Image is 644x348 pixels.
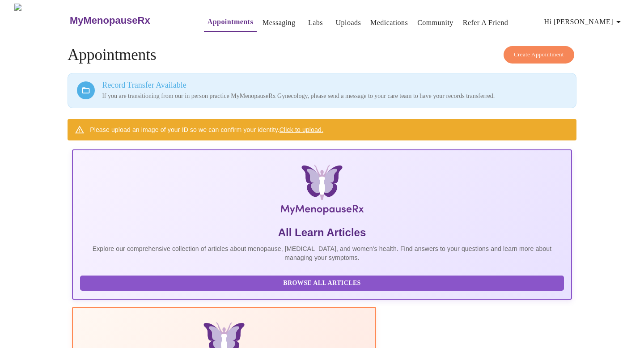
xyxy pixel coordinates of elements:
button: Community [414,14,457,32]
h5: All Learn Articles [80,225,564,240]
img: MyMenopauseRx Logo [14,4,68,37]
button: Refer a Friend [459,14,512,32]
p: Explore our comprehensive collection of articles about menopause, [MEDICAL_DATA], and women's hea... [80,244,564,262]
a: Refer a Friend [463,17,508,29]
a: Community [417,17,453,29]
a: Labs [308,17,323,29]
img: MyMenopauseRx Logo [155,165,489,218]
a: Uploads [336,17,361,29]
a: Browse All Articles [80,279,566,286]
span: Create Appointment [514,50,564,60]
button: Hi [PERSON_NAME] [541,13,627,31]
span: Browse All Articles [89,278,555,289]
a: Appointments [208,16,253,28]
h3: MyMenopauseRx [70,15,150,26]
div: Please upload an image of your ID so we can confirm your identity. [90,122,323,138]
button: Browse All Articles [80,276,564,291]
a: Messaging [263,17,295,29]
a: MyMenopauseRx [68,5,186,36]
span: Hi [PERSON_NAME] [544,16,624,28]
button: Messaging [259,14,299,32]
a: Medications [370,17,408,29]
button: Labs [301,14,330,32]
h4: Appointments [68,46,576,64]
h3: Record Transfer Available [102,81,567,90]
button: Medications [367,14,411,32]
button: Appointments [204,13,257,32]
button: Uploads [332,14,365,32]
button: Create Appointment [504,46,574,64]
a: Click to upload. [280,126,323,133]
p: If you are transitioning from our in person practice MyMenopauseRx Gynecology, please send a mess... [102,92,567,101]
